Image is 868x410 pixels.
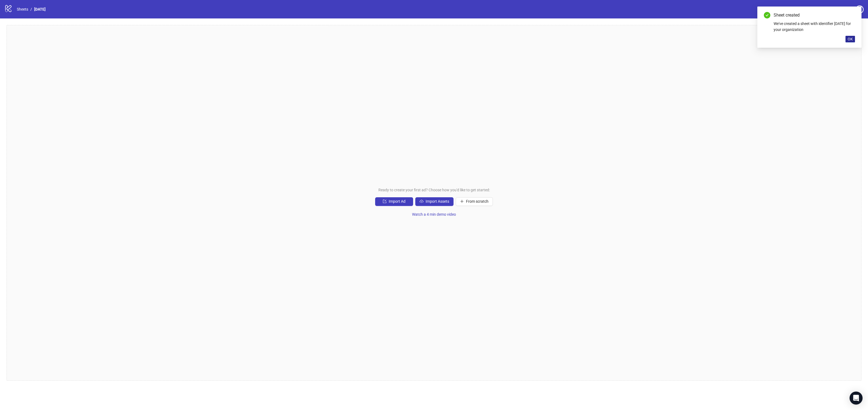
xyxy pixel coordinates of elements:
span: import [383,199,387,203]
button: OK [845,36,855,42]
span: cloud-upload [420,199,423,203]
button: From scratch [456,197,493,206]
span: Ready to create your first ad? Choose how you'd like to get started: [378,187,490,193]
span: Import Assets [426,199,449,204]
a: Close [849,12,855,18]
li: / [30,6,32,12]
a: [DATE] [33,6,47,12]
div: Sheet created [774,12,855,18]
span: From scratch [466,199,489,204]
button: Import Ad [375,197,413,206]
span: Watch a 4 min demo video [412,212,456,217]
a: Sheets [16,6,29,12]
span: Import Ad [389,199,406,204]
span: OK [848,37,853,41]
span: check-circle [764,12,770,18]
div: We've created a sheet with identifier [DATE] for your organization [774,21,855,33]
div: Open Intercom Messenger [850,392,863,405]
button: Watch a 4 min demo video [408,210,460,219]
button: Import Assets [415,197,454,206]
span: plus [460,199,464,203]
span: question-circle [856,5,864,14]
a: Settings [825,5,853,14]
